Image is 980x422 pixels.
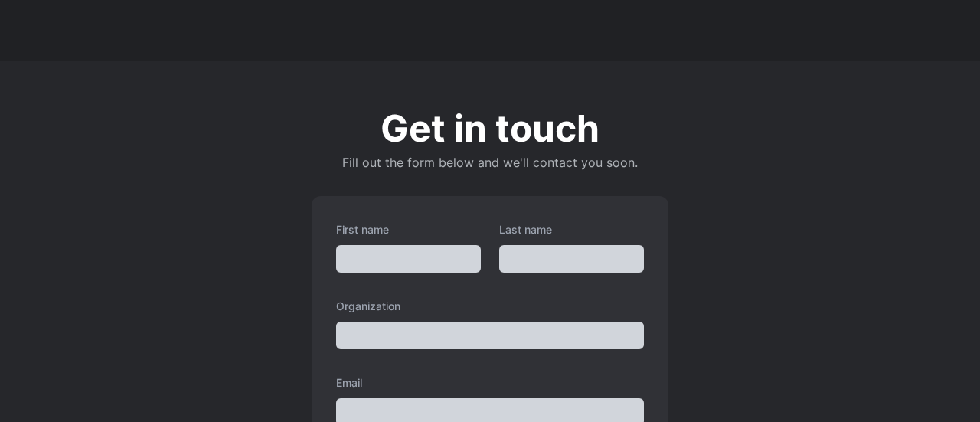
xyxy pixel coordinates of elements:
label: Last name [499,221,644,239]
label: Organization [336,297,644,316]
label: First name [336,221,481,239]
label: Email [336,374,644,392]
p: Fill out the form below and we'll contact you soon. [312,153,668,172]
p: Get in touch [312,110,668,147]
